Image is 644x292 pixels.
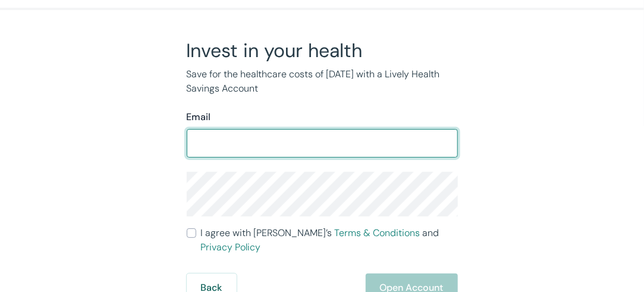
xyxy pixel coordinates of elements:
a: Terms & Conditions [335,227,420,239]
label: Email [187,110,211,124]
p: Save for the healthcare costs of [DATE] with a Lively Health Savings Account [187,67,458,96]
span: I agree with [PERSON_NAME]’s and [201,226,458,255]
a: Privacy Policy [201,241,261,253]
h2: Invest in your health [187,39,458,62]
